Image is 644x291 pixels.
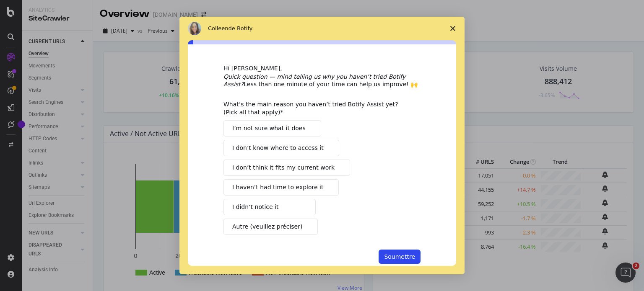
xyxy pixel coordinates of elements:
span: Fermer l'enquête [441,17,465,40]
img: Profile image for Colleen [188,22,201,35]
button: I don’t know where to access it [223,140,339,156]
div: Hi [PERSON_NAME], [223,64,421,73]
button: I didn’t notice it [223,199,316,215]
button: Soumettre [379,250,421,264]
button: I’m not sure what it does [223,120,321,136]
button: Autre (veuillez préciser) [223,219,318,235]
span: Colleen [208,25,229,31]
span: I haven’t had time to explore it [232,183,323,192]
span: I didn’t notice it [232,203,278,211]
span: de Botify [229,25,253,31]
span: I’m not sure what it does [232,124,306,133]
button: I haven’t had time to explore it [223,179,339,196]
div: Less than one minute of your time can help us improve! 🙌 [223,73,421,88]
span: Autre (veuillez préciser) [232,222,302,231]
span: I don’t think it fits my current work [232,163,335,172]
button: I don’t think it fits my current work [223,160,350,176]
span: I don’t know where to access it [232,144,324,152]
div: What’s the main reason you haven’t tried Botify Assist yet? (Pick all that apply) [223,100,408,116]
i: Quick question — mind telling us why you haven’t tried Botify Assist? [223,73,405,88]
